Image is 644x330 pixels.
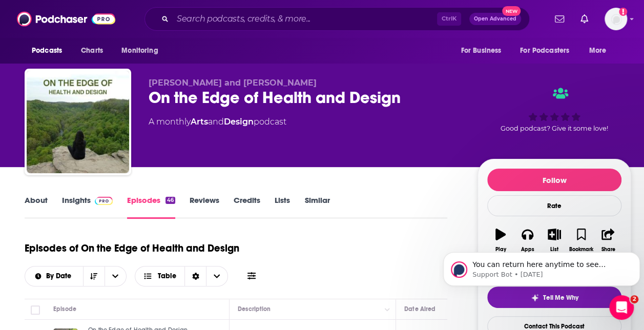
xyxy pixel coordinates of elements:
[595,222,621,259] button: Share
[127,195,175,219] a: Episodes46
[25,195,48,219] a: About
[605,8,627,30] button: Show profile menu
[173,11,437,27] input: Search podcasts, credits, & more...
[190,195,219,219] a: Reviews
[461,44,501,58] span: For Business
[144,7,530,31] div: Search podcasts, credits, & more...
[605,8,627,30] img: User Profile
[149,78,317,88] span: [PERSON_NAME] and [PERSON_NAME]
[191,117,208,127] a: Arts
[184,266,206,286] div: Sort Direction
[501,125,608,132] span: Good podcast? Give it some love!
[135,266,228,286] button: Choose View
[439,231,644,302] iframe: Intercom notifications message
[275,195,290,219] a: Lists
[520,44,569,58] span: For Podcasters
[25,266,127,286] h2: Choose List sort
[304,195,329,219] a: Similar
[114,41,171,60] button: open menu
[81,44,103,58] span: Charts
[541,222,568,259] button: List
[17,9,115,29] img: Podchaser - Follow, Share and Rate Podcasts
[609,295,634,320] iframe: Intercom live chat
[487,169,621,191] button: Follow
[487,222,514,259] button: Play
[121,44,158,58] span: Monitoring
[234,195,260,219] a: Credits
[32,44,62,58] span: Podcasts
[487,195,621,216] div: Rate
[381,303,393,316] button: Column Actions
[149,116,286,128] div: A monthly podcast
[95,197,113,205] img: Podchaser Pro
[582,41,619,60] button: open menu
[83,266,105,286] button: Sort Direction
[453,41,514,60] button: open menu
[53,303,76,315] div: Episode
[105,266,126,286] button: open menu
[502,6,521,16] span: New
[62,195,113,219] a: InsightsPodchaser Pro
[576,10,592,28] a: Show notifications dropdown
[469,13,521,25] button: Open AdvancedNew
[477,78,631,141] div: Good podcast? Give it some love!
[25,242,239,255] h1: Episodes of On the Edge of Health and Design
[165,197,175,204] div: 46
[513,41,584,60] button: open menu
[551,10,568,28] a: Show notifications dropdown
[208,117,224,127] span: and
[27,71,129,173] img: On the Edge of Health and Design
[25,273,83,280] button: open menu
[568,222,594,259] button: Bookmark
[619,8,627,16] svg: Add a profile image
[238,303,271,315] div: Description
[630,295,638,303] span: 2
[514,222,541,259] button: Apps
[46,273,75,280] span: By Date
[437,12,461,26] span: Ctrl K
[224,117,254,127] a: Design
[589,44,607,58] span: More
[474,16,516,22] span: Open Advanced
[25,41,75,60] button: open menu
[605,8,627,30] span: Logged in as Shift_2
[158,273,176,280] span: Table
[74,41,109,60] a: Charts
[404,303,435,315] div: Date Aired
